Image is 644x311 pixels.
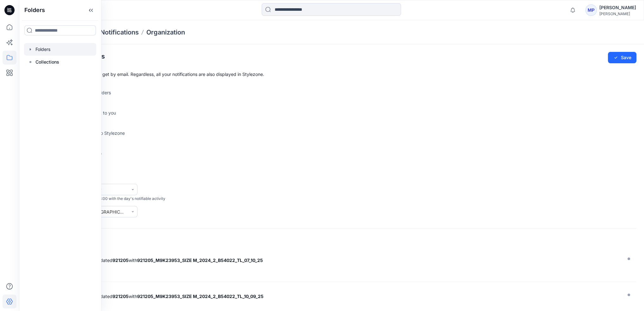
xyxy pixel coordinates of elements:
[27,71,636,78] p: Choose the notifications you wish to get by email. Regardless, all your notifications are also di...
[49,301,620,305] div: Thursday, October 09, 2025 13:00
[137,258,263,263] strong: 921205_M9K23953_SIZE M_2024_2_B54022_TL_07_10_25
[599,11,636,16] div: [PERSON_NAME]
[112,258,129,263] strong: 921205
[49,294,620,299] div: has updated with
[599,4,636,11] div: [PERSON_NAME]
[49,258,620,263] div: has updated with
[146,28,185,37] a: Organization
[608,52,636,63] button: Save
[68,196,165,202] span: Get one email at 16:00 with the day's notifiable activity
[100,28,139,37] a: Notifications
[49,265,620,269] div: Thursday, October 09, 2025 21:38
[585,4,597,16] div: MP
[112,294,129,299] strong: 921205
[137,294,264,299] strong: 921205_M9K23953_SIZE M_2024_2_B54022_TL_10_09_25
[35,58,59,66] p: Collections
